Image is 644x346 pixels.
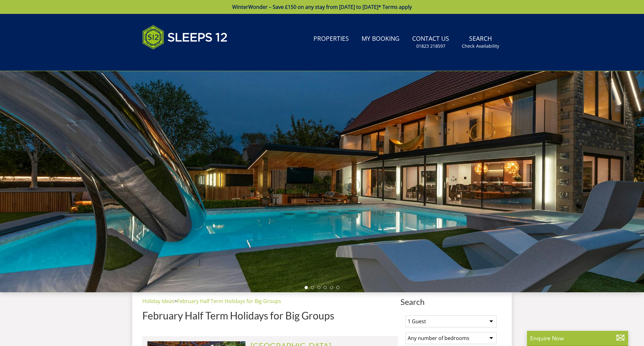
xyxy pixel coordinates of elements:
a: Holiday Ideas [142,298,174,305]
iframe: Customer reviews powered by Trustpilot [139,57,206,62]
small: Check Availability [462,43,499,49]
a: Properties [311,32,351,46]
a: Contact Us01823 218597 [410,32,452,52]
h1: February Half Term Holidays for Big Groups [142,310,398,321]
a: February Half Term Holidays for Big Groups [177,298,281,305]
a: SearchCheck Availability [459,32,502,52]
a: My Booking [359,32,402,46]
img: Sleeps 12 [142,21,228,53]
span: Search [400,297,502,306]
span: > [174,298,177,305]
p: Enquire Now [530,334,625,342]
small: 01823 218597 [416,43,445,49]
